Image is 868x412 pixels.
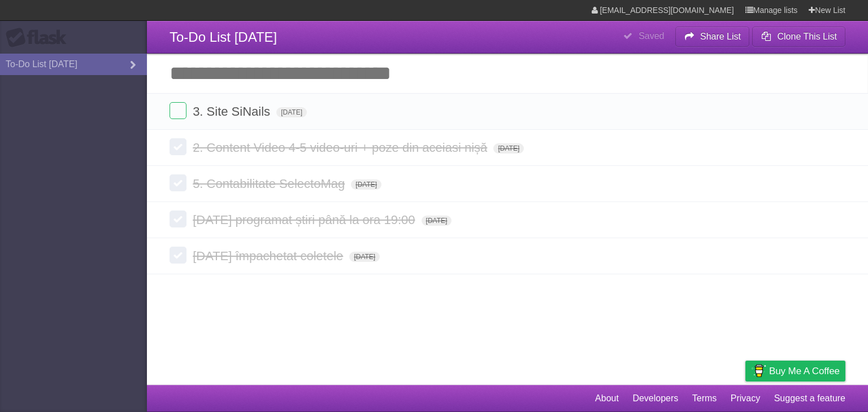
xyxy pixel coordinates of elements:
[193,141,490,155] span: 2. Content Video 4-5 video-uri + poze din aceiasi nișă
[493,143,524,154] span: [DATE]
[777,32,837,41] b: Clone This List
[170,29,277,45] span: To-Do List [DATE]
[193,213,418,227] span: [DATE] programat știri până la ora 19:00
[752,27,845,47] button: Clone This List
[276,107,307,117] span: [DATE]
[170,102,186,119] label: Done
[769,361,840,381] span: Buy me a coffee
[193,177,348,191] span: 5. Contabilitate SelectoMag
[170,138,186,155] label: Done
[731,388,760,409] a: Privacy
[351,179,381,190] span: [DATE]
[6,28,73,48] div: Flask
[595,388,619,409] a: About
[700,32,741,41] b: Share List
[422,216,452,226] span: [DATE]
[692,388,717,409] a: Terms
[745,361,845,382] a: Buy me a coffee
[751,361,766,380] img: Buy me a coffee
[349,252,380,262] span: [DATE]
[170,174,186,191] label: Done
[193,104,273,119] span: 3. Site SiNails
[639,31,664,41] b: Saved
[193,249,346,263] span: [DATE] împachetat coletele
[170,211,186,227] label: Done
[632,388,678,409] a: Developers
[675,27,750,47] button: Share List
[774,388,845,409] a: Suggest a feature
[170,247,186,264] label: Done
